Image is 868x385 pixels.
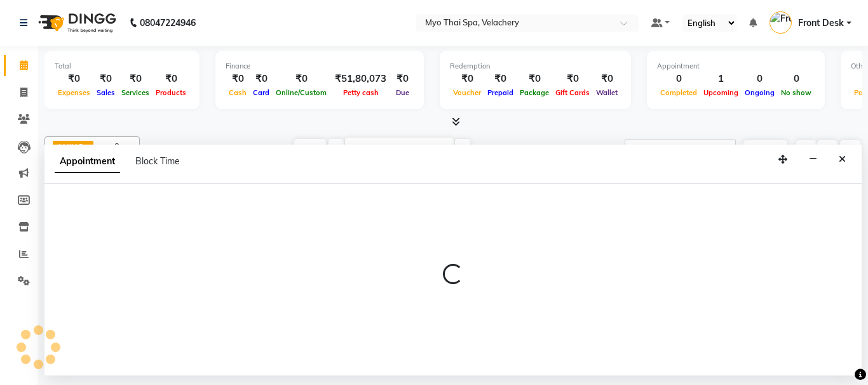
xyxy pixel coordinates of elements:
span: Online/Custom [273,88,330,97]
div: ₹0 [226,72,250,86]
span: Completed [657,88,700,97]
div: ₹0 [517,72,552,86]
span: Upcoming [700,88,742,97]
span: Products [153,88,189,97]
span: Petty cash [340,88,382,97]
span: Cash [226,88,250,97]
span: Voucher [450,88,484,97]
span: Today [294,139,326,159]
span: Wallet [593,88,621,97]
span: ANING [57,142,84,152]
div: ₹0 [552,72,593,86]
div: ₹0 [484,72,517,86]
span: Package [517,88,552,97]
span: Gift Cards [552,88,593,97]
span: No show [778,88,815,97]
span: +8 [109,141,129,152]
div: ₹0 [153,72,189,86]
div: 0 [657,72,700,86]
b: 08047224946 [140,5,196,41]
span: Prepaid [484,88,517,97]
button: ADD NEW [743,140,787,158]
div: Appointment [657,61,815,72]
div: 1 [700,72,742,86]
span: Front Desk [798,16,844,30]
span: Due [393,88,412,97]
div: ₹0 [250,72,273,86]
div: ₹0 [55,72,93,86]
button: Close [833,150,851,169]
div: ₹0 [391,72,414,86]
span: Expenses [55,88,93,97]
div: ₹0 [273,72,330,86]
div: ₹0 [93,72,118,86]
span: Ongoing [742,88,778,97]
div: ₹0 [118,72,153,86]
div: ₹51,80,073 [330,72,391,86]
span: Block Time [135,155,180,167]
span: Appointment [55,150,120,173]
div: Finance [226,61,414,72]
div: ₹0 [450,72,484,86]
div: 0 [742,72,778,86]
div: 0 [778,72,815,86]
span: Services [118,88,153,97]
div: Total [55,61,189,72]
span: Card [250,88,273,97]
img: logo [32,5,119,41]
input: Search Appointment [625,139,736,159]
a: x [84,142,90,152]
img: Front Desk [770,11,792,34]
div: ₹0 [593,72,621,86]
input: 2025-10-01 [385,140,449,159]
span: Sales [93,88,118,97]
div: Redemption [450,61,621,72]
